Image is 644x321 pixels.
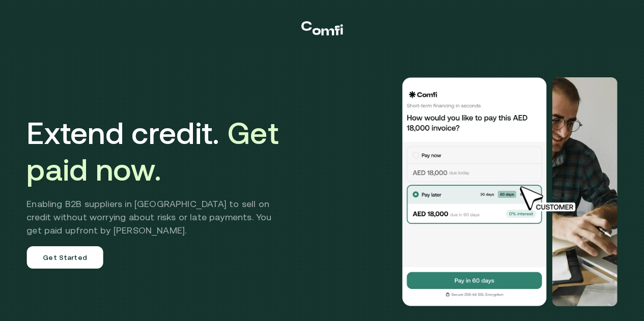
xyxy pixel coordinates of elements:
[26,115,287,188] h1: Extend credit.
[26,115,278,187] span: Get paid now.
[552,77,617,306] img: Would you like to pay this AED 18,000.00 invoice?
[401,77,548,306] img: Would you like to pay this AED 18,000.00 invoice?
[26,246,103,269] a: Get Started
[301,11,343,41] a: Return to the top of the Comfi home page
[512,185,586,213] img: cursor
[26,197,287,237] h2: Enabling B2B suppliers in [GEOGRAPHIC_DATA] to sell on credit without worrying about risks or lat...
